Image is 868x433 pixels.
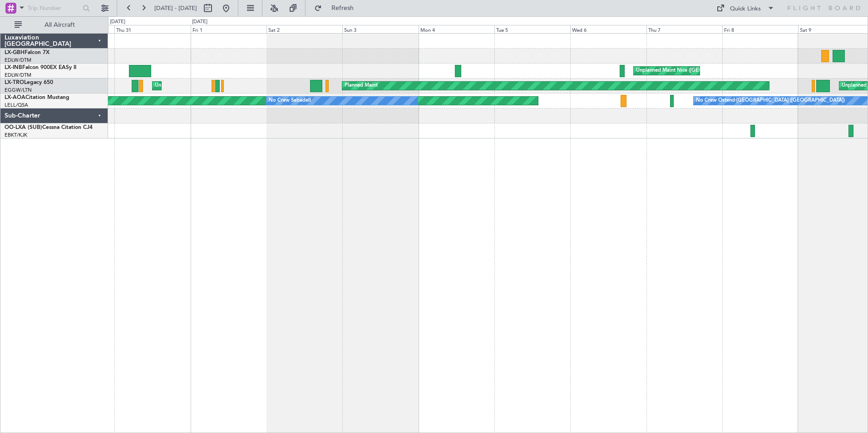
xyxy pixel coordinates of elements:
[5,125,42,130] span: OO-LXA (SUB)
[155,79,304,93] div: Unplanned Maint [GEOGRAPHIC_DATA] ([GEOGRAPHIC_DATA])
[5,102,28,108] a: LELL/QSA
[5,132,27,138] a: EBKT/KJK
[342,25,418,33] div: Sun 3
[5,87,32,93] a: EGGW/LTN
[494,25,570,33] div: Tue 5
[5,57,31,64] a: EDLW/DTM
[24,22,96,28] span: All Aircraft
[345,79,378,93] div: Planned Maint
[696,94,845,108] div: No Crew Ostend-[GEOGRAPHIC_DATA] ([GEOGRAPHIC_DATA])
[722,25,798,33] div: Fri 8
[5,50,49,55] a: LX-GBHFalcon 7X
[712,1,779,15] button: Quick Links
[5,65,22,70] span: LX-INB
[5,95,69,100] a: LX-AOACitation Mustang
[5,125,93,130] a: OO-LXA (SUB)Cessna Citation CJ4
[646,25,722,33] div: Thu 7
[5,95,25,100] span: LX-AOA
[154,4,197,12] span: [DATE] - [DATE]
[570,25,646,33] div: Wed 6
[114,25,190,33] div: Thu 31
[5,50,25,55] span: LX-GBH
[191,25,266,33] div: Fri 1
[5,80,24,85] span: LX-TRO
[5,80,53,85] a: LX-TROLegacy 650
[310,1,365,15] button: Refresh
[110,18,125,26] div: [DATE]
[419,25,494,33] div: Mon 4
[324,5,362,11] span: Refresh
[269,94,311,108] div: No Crew Sabadell
[5,65,76,70] a: LX-INBFalcon 900EX EASy II
[636,64,744,78] div: Unplanned Maint Nice ([GEOGRAPHIC_DATA])
[28,1,80,15] input: Trip Number
[10,18,99,32] button: All Aircraft
[5,72,31,79] a: EDLW/DTM
[192,18,207,26] div: [DATE]
[730,5,761,14] div: Quick Links
[266,25,342,33] div: Sat 2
